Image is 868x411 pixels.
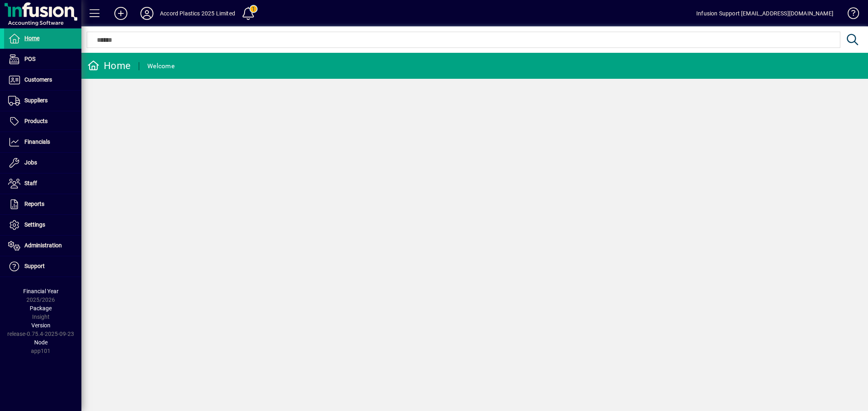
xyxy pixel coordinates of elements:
[4,256,81,277] a: Support
[24,221,45,228] span: Settings
[87,59,131,72] div: Home
[24,138,50,145] span: Financials
[134,6,160,21] button: Profile
[24,56,35,62] span: POS
[23,288,59,294] span: Financial Year
[24,263,45,269] span: Support
[4,153,81,173] a: Jobs
[24,118,48,124] span: Products
[24,201,44,207] span: Reports
[842,2,858,28] a: Knowledge Base
[24,242,62,249] span: Administration
[24,97,48,104] span: Suppliers
[24,159,37,166] span: Jobs
[696,7,833,20] div: Infusion Support [EMAIL_ADDRESS][DOMAIN_NAME]
[147,60,175,73] div: Welcome
[4,49,81,69] a: POS
[4,194,81,214] a: Reports
[4,91,81,111] a: Suppliers
[108,6,134,21] button: Add
[30,305,52,311] span: Package
[160,7,235,20] div: Accord Plastics 2025 Limited
[34,339,48,346] span: Node
[4,236,81,256] a: Administration
[4,132,81,152] a: Financials
[31,322,50,329] span: Version
[4,215,81,235] a: Settings
[24,35,39,41] span: Home
[4,173,81,194] a: Staff
[24,76,52,83] span: Customers
[4,111,81,132] a: Products
[24,180,37,186] span: Staff
[4,70,81,90] a: Customers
